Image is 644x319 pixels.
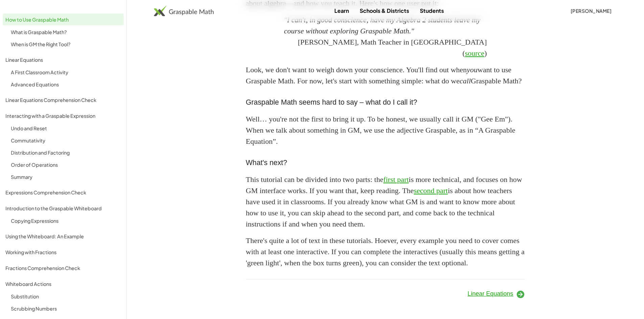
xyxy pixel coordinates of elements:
[3,14,124,25] a: How to Use Graspable Math
[11,28,121,36] div: What is Graspable Math?
[11,304,121,313] div: Scrubbing Numbers
[5,112,121,120] div: Interacting with a Graspable Expression
[11,161,121,169] div: Order of Operations
[5,232,121,240] div: Using the Whiteboard: An Example
[11,68,121,76] div: A First Classroom Activity
[570,8,612,14] span: [PERSON_NAME]
[414,186,448,195] a: second part
[3,262,124,274] a: Fractions Comprehension Check
[11,80,121,88] div: Advanced Equations
[11,149,121,157] div: Distribution and Factoring
[3,202,124,214] a: Introduction to the Graspable Whiteboard
[3,94,124,106] a: Linear Equations Comprehension Check
[5,204,121,212] div: Introduction to the Graspable Whiteboard
[3,246,124,258] a: Working with Fractions
[246,174,525,230] p: This tutorial can be divided into two parts: the is more technical, and focuses on how GM interfa...
[284,36,487,59] p: [PERSON_NAME], Math Teacher in [GEOGRAPHIC_DATA] ( )
[5,280,121,288] div: Whiteboard Actions
[246,113,525,147] div: Well… you're not the first to bring it up. To be honest, we usually call it GM ("Gee Em"). When w...
[5,96,121,104] div: Linear Equations Comprehension Check
[3,278,124,290] a: Whiteboard Actions
[354,4,414,17] a: Schools & Districts
[11,173,121,181] div: Summary
[246,235,525,268] p: There's quite a lot of text in these tutorials. Hoever, every example you need to cover comes wit...
[3,54,124,65] a: Linear Equations
[246,64,525,86] p: Look, we don't want to weigh down your conscience. You'll find out when want to use Graspable Mat...
[3,110,124,122] a: Interacting with a Graspable Expression
[5,56,121,64] div: Linear Equations
[3,230,124,242] a: Using the Whiteboard: An Example
[246,158,525,168] h3: What's next?
[468,290,525,297] a: Linear Equations
[414,4,449,17] a: Students
[565,5,617,17] button: [PERSON_NAME]
[460,77,471,85] em: call
[5,264,121,272] div: Fractions Comprehension Check
[11,292,121,300] div: Substitution
[329,4,354,17] a: Learn
[11,136,121,144] div: Commutativity
[467,65,478,74] em: you
[11,40,121,48] div: When is GM the Right Tool?
[468,290,513,297] span: Linear Equations
[3,186,124,198] a: Expressions Comprehension Check
[383,175,409,184] a: first part
[5,248,121,256] div: Working with Fractions
[465,49,484,57] a: source
[11,217,121,225] div: Copying Expressions
[11,124,121,132] div: Undo and Reset
[5,16,121,24] div: How to Use Graspable Math
[5,188,121,196] div: Expressions Comprehension Check
[246,97,525,108] h3: Graspable Math seems hard to say – what do I call it?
